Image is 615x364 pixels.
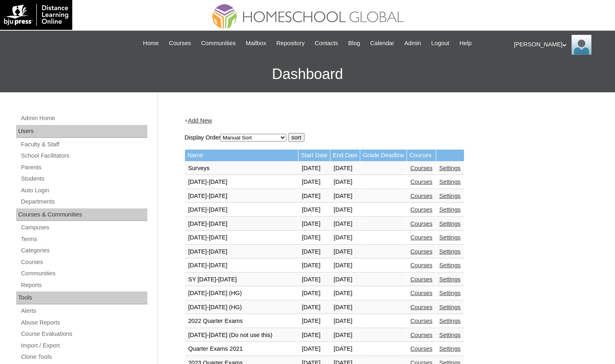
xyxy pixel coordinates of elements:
td: [DATE] [298,273,330,287]
a: Courses [165,39,195,48]
td: [DATE] [330,329,360,342]
td: [DATE]-[DATE] (Do not use this) [185,329,298,342]
a: Settings [439,206,461,213]
a: Courses [410,318,432,324]
td: [DATE] [330,287,360,300]
td: [DATE]-[DATE] [185,175,298,189]
a: Faculty & Staff [20,139,147,150]
a: Communities [20,268,147,279]
a: Import / Export [20,341,147,351]
input: sort [288,133,304,142]
td: [DATE] [330,217,360,231]
a: Settings [439,248,461,255]
a: Courses [410,262,432,268]
a: School Facilitators [20,151,147,161]
a: Settings [439,290,461,296]
a: Calendar [366,39,398,48]
span: Help [460,39,472,48]
div: Users [16,125,147,138]
td: [DATE]-[DATE] [185,217,298,231]
td: [DATE] [298,175,330,189]
a: Mailbox [242,39,271,48]
span: Logout [431,39,449,48]
a: Courses [410,290,432,296]
td: [DATE] [298,287,330,300]
td: [DATE] [298,342,330,356]
td: [DATE] [330,189,360,203]
td: End Date [330,150,360,161]
td: [DATE]-[DATE] [185,245,298,259]
td: [DATE] [330,301,360,314]
a: Settings [439,304,461,310]
a: Courses [410,220,432,227]
a: Courses [410,206,432,213]
td: Quarter Exams 2021 [185,342,298,356]
span: Admin [404,39,421,48]
a: Admin [400,39,425,48]
a: Parents [20,162,147,173]
a: Help [455,39,476,48]
a: Auto Login [20,185,147,196]
a: Alerts [20,306,147,316]
a: Courses [410,304,432,310]
a: Settings [439,345,461,352]
td: [DATE] [330,259,360,272]
img: Melanie Sevilla [571,35,592,55]
a: Settings [439,179,461,185]
a: Settings [439,318,461,324]
td: Name [185,150,298,161]
a: Courses [410,345,432,352]
a: Settings [439,332,461,338]
td: SY [DATE]-[DATE] [185,273,298,287]
a: Course Evaluations [20,329,147,339]
a: Courses [410,165,432,171]
td: [DATE] [298,203,330,217]
td: [DATE] [330,231,360,245]
td: [DATE]-[DATE] [185,189,298,203]
td: Grade Deadline [360,150,407,161]
a: Settings [439,220,461,227]
a: Home [139,39,163,48]
a: Courses [20,257,147,267]
td: [DATE] [330,273,360,287]
a: Terms [20,234,147,244]
td: [DATE] [298,231,330,245]
span: Calendar [370,39,394,48]
span: Blog [348,39,360,48]
div: Tools [16,291,147,304]
a: Students [20,174,147,184]
div: [PERSON_NAME] [514,35,607,55]
a: Courses [410,234,432,241]
a: Courses [410,332,432,338]
a: Admin Home [20,113,147,123]
td: [DATE]-[DATE] (HG) [185,301,298,314]
a: Abuse Reports [20,318,147,328]
a: Settings [439,193,461,199]
a: Reports [20,280,147,290]
a: Add New [188,117,212,124]
a: Settings [439,165,461,171]
td: [DATE] [330,162,360,175]
a: Courses [410,179,432,185]
a: Communities [197,39,240,48]
td: [DATE] [298,314,330,328]
td: [DATE] [330,203,360,217]
a: Settings [439,262,461,268]
div: Courses & Communities [16,208,147,221]
td: [DATE] [330,342,360,356]
a: Courses [410,248,432,255]
h3: Dashboard [4,56,611,92]
span: Repository [276,39,304,48]
td: [DATE] [298,259,330,272]
a: Courses [410,193,432,199]
td: [DATE] [298,301,330,314]
span: Mailbox [246,39,267,48]
td: [DATE] [298,217,330,231]
td: Start Date [298,150,330,161]
form: Display Order [185,133,584,142]
a: Campuses [20,223,147,233]
a: Repository [272,39,309,48]
a: Categories [20,245,147,256]
td: [DATE] [298,329,330,342]
a: Settings [439,234,461,241]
